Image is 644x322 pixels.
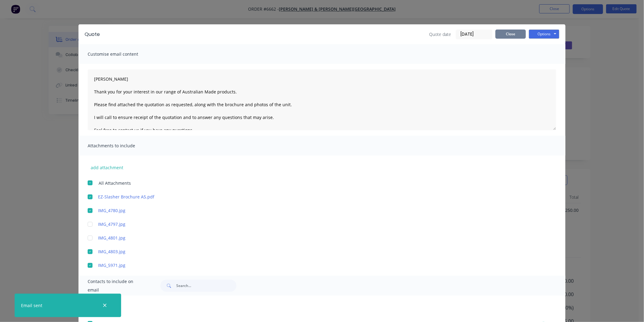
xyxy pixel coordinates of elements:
button: Close [495,30,526,39]
span: All Attachments [99,180,131,186]
span: Quote date [429,31,451,37]
div: Quote [85,31,100,38]
a: IMG_4797.jpg [98,221,528,227]
a: IMG_5971.jpg [98,262,528,268]
textarea: [PERSON_NAME] Thank you for your interest in our range of Australian Made products. Please find a... [88,69,556,130]
button: add attachment [88,163,126,172]
button: Options [529,30,559,39]
a: EZ-Slasher Brochure A5.pdf [98,194,528,200]
a: IMG_4803.jpg [98,248,528,255]
span: Attachments to include [88,142,155,150]
input: Search... [176,280,236,292]
span: Customise email content [88,50,155,58]
span: Contacts to include on email [88,277,145,294]
a: IMG_4780.jpg [98,207,528,214]
div: Email sent [21,302,42,309]
a: IMG_4801.jpg [98,235,528,241]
